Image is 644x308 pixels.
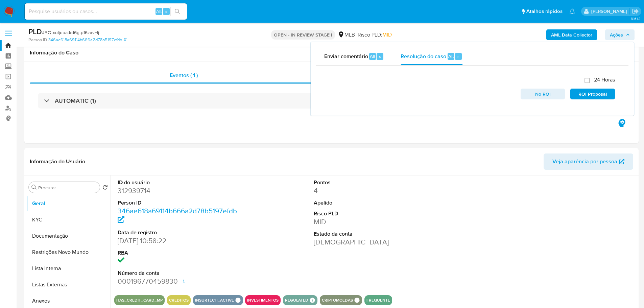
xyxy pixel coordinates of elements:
[632,8,639,15] a: Sair
[118,277,242,286] dd: 000196770459830
[118,199,242,207] dt: Person ID
[552,153,617,170] span: Veja aparência por pessoa
[551,29,592,40] b: AML Data Collector
[48,37,126,43] a: 346ae618a69114b666a2d78b5197efdb
[26,195,111,212] button: Geral
[605,29,635,40] button: Ações
[31,185,37,190] button: Procurar
[570,89,615,99] button: ROI Proposal
[314,199,438,207] dt: Apelido
[457,53,459,60] span: r
[118,206,237,225] a: 346ae618a69114b666a2d78b5197efdb
[448,53,454,60] span: Alt
[525,89,560,99] span: No ROI
[170,7,184,16] button: search-icon
[38,185,97,191] input: Procurar
[118,236,242,245] dd: [DATE] 10:58:22
[382,31,392,39] span: MID
[30,158,85,165] h1: Informação do Usuário
[118,269,242,277] dt: Número da conta
[569,8,575,14] a: Notificações
[314,179,438,186] dt: Pontos
[26,277,111,293] button: Listas Externas
[324,52,368,60] span: Enviar comentário
[314,230,438,238] dt: Estado da conta
[38,93,625,109] div: AUTOMATIC (1)
[26,260,111,277] button: Lista Interna
[156,8,162,15] span: Alt
[370,53,375,60] span: Alt
[28,37,47,43] b: Person ID
[521,89,565,99] button: No ROI
[594,76,615,83] span: 24 Horas
[165,8,167,15] span: s
[28,26,42,37] b: PLD
[314,210,438,217] dt: Risco PLD
[546,29,597,40] button: AML Data Collector
[26,212,111,228] button: KYC
[544,153,633,170] button: Veja aparência por pessoa
[118,249,242,257] dt: RBA
[591,8,629,15] p: lucas.portella@mercadolivre.com
[25,7,187,16] input: Pesquise usuários ou casos...
[314,186,438,195] dd: 4
[314,237,438,247] dd: [DEMOGRAPHIC_DATA]
[271,30,335,40] p: OPEN - IN REVIEW STAGE I
[118,179,242,186] dt: ID do usuário
[338,31,355,39] div: MLB
[26,244,111,260] button: Restrições Novo Mundo
[118,186,242,195] dd: 312939714
[314,217,438,227] dd: MID
[610,29,623,40] span: Ações
[358,31,392,39] span: Risco PLD:
[26,228,111,244] button: Documentação
[585,78,590,83] input: 24 Horas
[42,29,99,36] span: # BQtxuljdpatkd6gtp16zxvHj
[379,53,381,60] span: c
[170,71,198,79] span: Eventos ( 1 )
[401,52,446,60] span: Resolução do caso
[55,97,96,104] h3: AUTOMATIC (1)
[118,229,242,236] dt: Data de registro
[30,49,633,56] h1: Informação do Caso
[575,89,610,99] span: ROI Proposal
[102,185,108,192] button: Retornar ao pedido padrão
[526,8,563,15] span: Atalhos rápidos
